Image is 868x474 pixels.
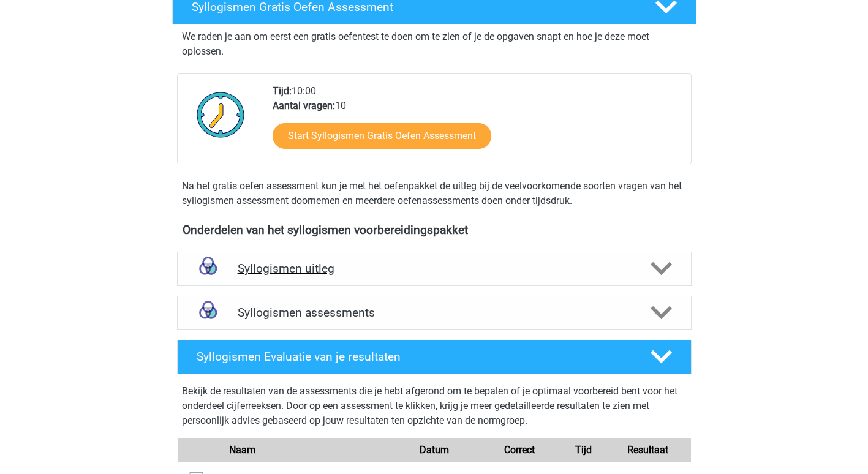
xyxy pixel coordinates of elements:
div: Resultaat [605,443,691,457]
h4: Onderdelen van het syllogismen voorbereidingspakket [183,223,686,237]
img: syllogismen uitleg [192,253,224,284]
h4: Syllogismen uitleg [238,261,631,276]
div: Naam [220,443,391,457]
h4: Syllogismen Evaluatie van je resultaten [197,350,631,364]
p: We raden je aan om eerst een gratis oefentest te doen om te zien of je de opgaven snapt en hoe je... [182,29,687,59]
img: syllogismen assessments [192,297,224,328]
h4: Syllogismen assessments [238,306,631,320]
div: Tijd [562,443,605,457]
b: Tijd: [273,85,292,97]
div: 10:00 10 [263,84,690,164]
a: Syllogismen Evaluatie van je resultaten [172,340,696,374]
img: Klok [190,84,252,145]
a: assessments Syllogismen assessments [172,296,696,330]
p: Bekijk de resultaten van de assessments die je hebt afgerond om te bepalen of je optimaal voorber... [182,384,687,428]
div: Correct [477,443,562,457]
div: Datum [391,443,477,457]
a: uitleg Syllogismen uitleg [172,252,696,286]
a: Start Syllogismen Gratis Oefen Assessment [273,123,491,149]
div: Na het gratis oefen assessment kun je met het oefenpakket de uitleg bij de veelvoorkomende soorte... [177,179,692,208]
b: Aantal vragen: [273,100,335,111]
